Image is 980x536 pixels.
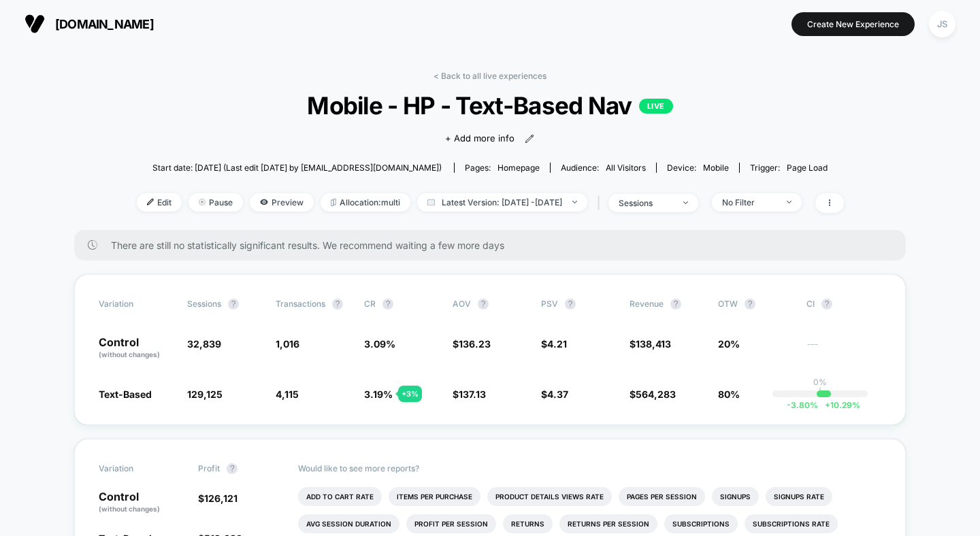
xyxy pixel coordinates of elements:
li: Avg Session Duration [298,514,399,533]
li: Items Per Purchase [389,487,480,506]
span: Start date: [DATE] (Last edit [DATE] by [EMAIL_ADDRESS][DOMAIN_NAME]) [152,163,442,173]
span: mobile [703,163,729,173]
span: $ [630,388,676,400]
li: Returns [503,514,553,533]
p: Control [99,337,174,360]
li: Profit Per Session [406,514,496,533]
p: Would like to see more reports? [298,463,882,473]
span: $ [453,338,491,350]
span: Transactions [276,299,325,309]
div: Trigger: [750,163,828,173]
span: (without changes) [99,350,160,358]
span: 32,839 [187,338,221,350]
span: Sessions [187,299,221,309]
span: $ [541,388,568,400]
span: homepage [497,163,540,173]
li: Returns Per Session [559,514,657,533]
div: + 3 % [398,386,422,402]
span: Mobile - HP - Text-Based Nav [171,91,808,120]
div: JS [929,11,955,37]
span: Preview [250,193,314,212]
span: PSV [541,299,558,309]
li: Pages Per Session [619,487,705,506]
span: Revenue [630,299,664,309]
img: end [199,199,206,205]
span: + [825,400,830,410]
button: ? [565,299,576,309]
button: ? [332,299,343,309]
li: Subscriptions [664,514,738,533]
span: CI [806,299,881,309]
span: Page Load [787,163,828,173]
img: edit [147,199,154,205]
img: end [787,201,791,203]
span: 136.23 [459,338,491,350]
p: LIVE [639,99,673,114]
span: Profit [198,463,220,473]
span: Pause [189,193,243,212]
p: | [819,387,821,397]
button: JS [925,10,960,38]
span: There are still no statistically significant results. We recommend waiting a few more days [111,239,879,251]
span: -3.80 % [787,400,818,410]
span: CR [364,299,376,309]
span: 10.29 % [818,400,860,410]
img: end [572,201,577,203]
li: Product Details Views Rate [487,487,612,506]
span: Text-Based [99,388,152,400]
span: $ [541,338,567,350]
img: rebalance [331,199,336,206]
button: ? [227,463,238,474]
button: ? [478,299,489,309]
span: 129,125 [187,388,223,400]
span: | [594,193,608,213]
li: Subscriptions Rate [745,514,838,533]
span: 138,413 [636,338,671,350]
span: [DOMAIN_NAME] [55,17,154,31]
span: 20% [718,338,740,350]
div: Pages: [465,163,540,173]
div: Audience: [561,163,646,173]
p: 0% [813,377,827,387]
img: end [683,201,688,204]
span: Edit [137,193,182,212]
li: Add To Cart Rate [298,487,382,506]
span: 4,115 [276,388,299,400]
img: calendar [427,199,435,205]
span: + Add more info [445,132,514,146]
span: Device: [656,163,739,173]
span: AOV [453,299,471,309]
button: ? [821,299,832,309]
span: 1,016 [276,338,299,350]
button: ? [745,299,755,309]
button: ? [670,299,681,309]
p: Control [99,491,184,514]
span: 126,121 [204,492,238,504]
span: $ [198,492,238,504]
span: Latest Version: [DATE] - [DATE] [417,193,587,212]
span: --- [806,340,881,360]
div: sessions [619,198,673,208]
li: Signups [712,487,759,506]
div: No Filter [722,197,777,207]
span: $ [453,388,486,400]
button: Create New Experience [791,12,915,36]
li: Signups Rate [766,487,832,506]
span: 4.37 [547,388,568,400]
img: Visually logo [24,14,45,34]
span: All Visitors [606,163,646,173]
button: ? [382,299,393,309]
span: Variation [99,299,174,309]
span: (without changes) [99,505,160,513]
span: 137.13 [459,388,486,400]
span: 3.09 % [364,338,395,350]
span: 3.19 % [364,388,393,400]
span: 4.21 [547,338,567,350]
span: $ [630,338,671,350]
span: OTW [718,299,793,309]
span: Allocation: multi [321,193,410,212]
span: 80% [718,388,740,400]
button: [DOMAIN_NAME] [20,13,158,35]
span: Variation [99,463,174,474]
a: < Back to all live experiences [434,71,546,81]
